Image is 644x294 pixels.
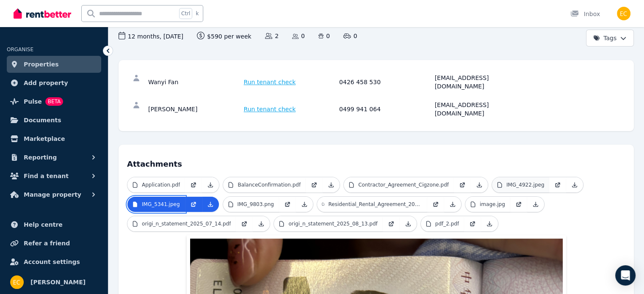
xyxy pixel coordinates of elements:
[127,216,236,231] a: origi_n_statement_2025_07_14.pdf
[244,78,296,86] span: Run tenant check
[148,101,241,118] div: [PERSON_NAME]
[142,220,231,227] p: origi_n_statement_2025_07_14.pdf
[323,177,340,192] a: Download Attachment
[339,101,432,118] div: 0499 941 064
[566,177,583,192] a: Download Attachment
[179,8,192,19] span: Ctrl
[202,197,219,212] a: Download Attachment
[7,149,101,166] button: Reporting
[481,216,498,231] a: Download Attachment
[435,74,528,91] div: [EMAIL_ADDRESS][DOMAIN_NAME]
[465,197,510,212] a: image.jpg
[7,186,101,203] button: Manage property
[292,32,305,40] span: 0
[24,152,57,162] span: Reporting
[24,59,59,69] span: Properties
[471,177,488,192] a: Download Attachment
[24,190,81,200] span: Manage property
[24,134,65,144] span: Marketplace
[7,235,101,252] a: Refer a friend
[288,220,377,227] p: origi_n_statement_2025_08_13.pdf
[7,56,101,73] a: Properties
[421,216,464,231] a: pdf_2.pdf
[244,105,296,113] span: Run tenant check
[444,197,461,212] a: Download Attachment
[527,197,544,212] a: Download Attachment
[306,177,323,192] a: Open in new Tab
[24,96,42,107] span: Pulse
[142,181,180,188] p: Application.pdf
[454,177,471,192] a: Open in new Tab
[24,238,70,248] span: Refer a friend
[127,177,185,192] a: Application.pdf
[223,197,279,212] a: IMG_9803.png
[24,220,63,230] span: Help centre
[506,181,544,188] p: IMG_4922.jpeg
[318,32,330,40] span: 0
[7,130,101,147] a: Marketplace
[328,201,422,208] p: Residential_Rental_Agreement_2024_10_01_5402_81_ABeckett_S.pdf
[197,32,252,41] span: $590 per week
[127,197,185,212] a: IMG_5341.jpeg
[383,216,400,231] a: Open in new Tab
[253,216,270,231] a: Download Attachment
[317,197,427,212] a: Residential_Rental_Agreement_2024_10_01_5402_81_ABeckett_S.pdf
[617,7,630,20] img: Eva Chang
[119,32,183,41] span: 12 months , [DATE]
[593,34,616,42] span: Tags
[7,168,101,184] button: Find a tenant
[238,201,274,208] p: IMG_9803.png
[24,78,68,88] span: Add property
[296,197,313,212] a: Download Attachment
[196,10,199,17] span: k
[279,197,296,212] a: Open in new Tab
[10,275,24,289] img: Eva Chang
[358,181,449,188] p: Contractor_Agreement_Cigzone.pdf
[7,93,101,110] a: PulseBETA
[142,201,180,208] p: IMG_5341.jpeg
[24,171,69,181] span: Find a tenant
[343,32,357,40] span: 0
[148,74,241,91] div: Wanyi Fan
[24,115,61,125] span: Documents
[570,10,600,18] div: Inbox
[274,216,382,231] a: origi_n_statement_2025_08_13.pdf
[127,153,625,170] h4: Attachments
[30,277,86,287] span: [PERSON_NAME]
[7,253,101,270] a: Account settings
[435,220,459,227] p: pdf_2.pdf
[549,177,566,192] a: Open in new Tab
[427,197,444,212] a: Open in new Tab
[339,74,432,91] div: 0426 458 530
[7,216,101,233] a: Help centre
[238,181,301,188] p: BalanceConfirmation.pdf
[7,74,101,91] a: Add property
[586,30,634,47] button: Tags
[223,177,306,192] a: BalanceConfirmation.pdf
[435,101,528,118] div: [EMAIL_ADDRESS][DOMAIN_NAME]
[400,216,417,231] a: Download Attachment
[185,197,202,212] a: Open in new Tab
[202,177,219,192] a: Download Attachment
[492,177,550,192] a: IMG_4922.jpeg
[615,265,636,286] div: Open Intercom Messenger
[14,7,71,20] img: RentBetter
[480,201,505,208] p: image.jpg
[185,177,202,192] a: Open in new Tab
[265,32,279,40] span: 2
[344,177,454,192] a: Contractor_Agreement_Cigzone.pdf
[464,216,481,231] a: Open in new Tab
[510,197,527,212] a: Open in new Tab
[45,97,63,106] span: BETA
[236,216,253,231] a: Open in new Tab
[7,112,101,129] a: Documents
[7,47,33,52] span: ORGANISE
[24,257,80,267] span: Account settings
